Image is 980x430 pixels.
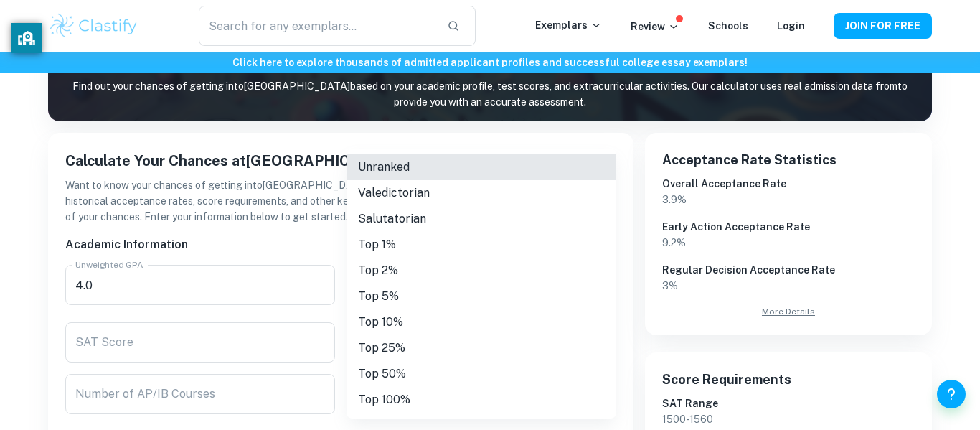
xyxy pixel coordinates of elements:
li: Top 10% [347,309,616,335]
li: Top 2% [347,258,616,284]
button: privacy banner [11,23,42,53]
li: Unranked [347,154,616,180]
li: Salutatorian [347,206,616,232]
li: Top 25% [347,335,616,361]
li: Top 50% [347,361,616,387]
li: Valedictorian [347,180,616,206]
li: Top 5% [347,284,616,309]
li: Top 1% [347,232,616,258]
li: Top 100% [347,387,616,413]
